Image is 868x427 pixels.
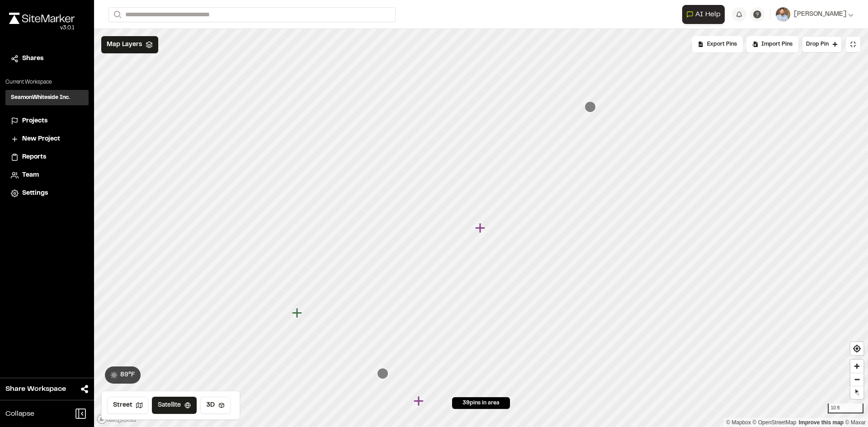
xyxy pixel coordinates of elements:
div: Import Pins into your project [746,36,798,52]
p: Current Workspace [5,78,89,86]
span: Collapse [5,408,34,419]
span: Drop Pin [806,40,829,48]
span: Settings [22,188,48,198]
button: Search [108,7,125,22]
div: Map marker [475,222,487,234]
a: Map feedback [799,419,844,426]
span: Export Pins [707,40,737,48]
span: [PERSON_NAME] [794,9,846,19]
a: Mapbox [726,419,751,426]
span: Map Layers [107,40,142,50]
div: Oh geez...please don't... [9,24,75,32]
button: Zoom out [850,373,863,386]
button: Zoom in [850,360,863,373]
a: Reports [11,152,83,162]
a: Settings [11,188,83,198]
span: Share Workspace [5,384,66,394]
span: Team [22,170,39,180]
div: Map marker [377,368,389,380]
a: New Project [11,134,83,144]
a: Maxar [845,419,866,426]
a: Shares [11,54,83,64]
span: Zoom out [850,373,863,386]
span: AI Help [695,9,721,20]
span: New Project [22,134,60,144]
button: 89°F [105,366,141,384]
span: Reset bearing to north [848,384,866,402]
canvas: Map [94,29,868,427]
span: Projects [22,116,47,126]
span: Shares [22,54,43,64]
button: 3D [200,397,231,414]
img: User [776,7,790,22]
span: Reports [22,152,46,162]
div: Map marker [585,101,596,113]
img: rebrand.png [9,13,75,24]
span: 39 pins in area [462,399,500,407]
h3: SeamonWhiteside Inc. [11,94,70,102]
div: Map marker [414,395,425,407]
button: Street [107,397,148,414]
a: Team [11,170,83,180]
span: 89 ° F [120,370,135,380]
div: No pins available to export [692,36,743,52]
button: [PERSON_NAME] [776,7,854,22]
a: Mapbox logo [97,414,137,424]
div: Open AI Assistant [682,5,728,24]
div: Map marker [292,307,304,319]
button: Open AI Assistant [682,5,725,24]
a: Projects [11,116,83,126]
div: 10 ft [828,404,863,413]
button: Satellite [152,397,197,414]
button: Find my location [850,342,863,355]
button: Reset bearing to north [850,386,863,399]
a: OpenStreetMap [753,419,797,426]
span: Import Pins [761,40,793,48]
button: Drop Pin [802,36,842,52]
